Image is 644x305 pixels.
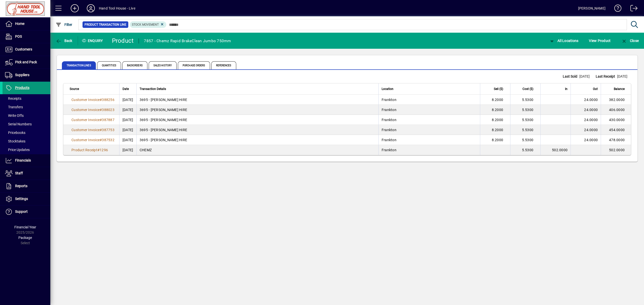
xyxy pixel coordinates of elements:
[102,128,114,132] span: 387753
[584,138,598,142] span: 24.0000
[3,103,50,111] a: Transfers
[382,148,396,152] span: Frankton
[102,138,114,142] span: 387532
[15,34,22,38] span: POS
[119,115,136,125] td: [DATE]
[178,61,210,69] span: Purchase Orders
[71,118,100,122] span: Customer Invoice
[3,206,50,218] a: Support
[5,105,23,109] span: Transfers
[119,145,136,155] td: [DATE]
[100,148,108,152] span: 1296
[56,39,72,43] span: Back
[617,74,627,78] span: [DATE]
[588,36,612,45] button: View Product
[70,127,116,133] a: Customer Invoice#387753
[5,148,30,152] span: Price Updates
[601,145,631,155] td: 502.0000
[119,95,136,105] td: [DATE]
[593,86,598,92] span: Out
[15,86,29,90] span: Products
[3,18,50,30] a: Home
[522,86,533,92] span: Cost ($)
[382,86,393,92] span: Location
[130,21,167,28] mat-chip: Product Transaction Type: Stock movement
[71,108,100,112] span: Customer Invoice
[5,122,32,126] span: Serial Numbers
[78,37,108,45] div: Enquiry
[136,145,378,155] td: CHEMZ
[100,128,102,132] span: #
[3,128,50,137] a: Pricebooks
[3,56,50,69] a: Pick and Pack
[5,114,24,118] span: Write Offs
[54,20,74,29] button: Filter
[70,147,110,153] a: Product Receipt#1296
[100,138,102,142] span: #
[621,39,639,43] span: Close
[71,148,97,152] span: Product Receipt
[100,118,102,122] span: #
[18,236,32,240] span: Package
[100,108,102,112] span: #
[123,86,129,92] span: Date
[601,125,631,135] td: 454.0000
[480,125,510,135] td: 8.2000
[601,95,631,105] td: 382.0000
[3,180,50,192] a: Reports
[552,148,568,152] span: 502.0000
[510,95,540,105] td: 5.5300
[382,98,396,102] span: Frankton
[15,158,31,162] span: Financials
[565,86,568,92] span: In
[3,154,50,167] a: Financials
[102,108,114,112] span: 388023
[97,148,100,152] span: #
[3,30,50,43] a: POS
[483,86,508,92] div: Sell ($)
[50,36,78,45] app-page-header-button: Back
[85,22,126,27] span: Product Transaction Line
[136,95,378,105] td: 3695 - [PERSON_NAME] HIRE
[579,74,590,78] span: [DATE]
[563,74,579,79] span: Last Sold
[614,86,625,92] span: Balance
[67,4,83,13] button: Add
[494,86,503,92] span: Sell ($)
[382,118,396,122] span: Frankton
[71,98,100,102] span: Customer Invoice
[70,137,116,143] a: Customer Invoice#387532
[70,86,116,92] div: Source
[119,125,136,135] td: [DATE]
[480,135,510,145] td: 8.2000
[601,115,631,125] td: 430.0000
[15,210,28,214] span: Support
[136,115,378,125] td: 3695 - [PERSON_NAME] HIRE
[132,23,159,26] span: Stock movement
[611,1,622,17] a: Knowledge Base
[584,98,598,102] span: 24.0000
[123,86,133,92] div: Date
[627,1,638,17] a: Logout
[119,135,136,145] td: [DATE]
[70,107,116,113] a: Customer Invoice#388023
[14,225,36,229] span: Financial Year
[382,128,396,132] span: Frankton
[601,105,631,115] td: 406.0000
[71,128,100,132] span: Customer Invoice
[70,117,116,123] a: Customer Invoice#387887
[5,139,25,143] span: Stocktakes
[480,105,510,115] td: 8.2000
[140,86,166,92] span: Transaction Details
[382,86,477,92] div: Location
[584,128,598,132] span: 24.0000
[3,145,50,154] a: Price Updates
[480,115,510,125] td: 8.2000
[3,43,50,56] a: Customers
[5,96,21,100] span: Receipts
[589,37,611,45] span: View Product
[136,135,378,145] td: 3695 - [PERSON_NAME] HIRE
[211,61,236,69] span: References
[136,105,378,115] td: 3695 - [PERSON_NAME] HIRE
[122,61,147,69] span: Backorders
